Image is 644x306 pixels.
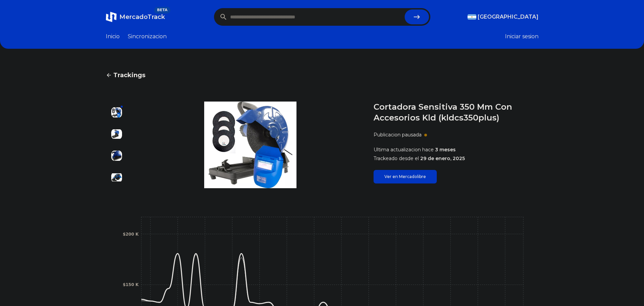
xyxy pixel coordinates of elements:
a: Trackings [106,70,539,80]
a: Inicio [106,32,120,41]
a: Sincronizacion [128,32,167,41]
img: Cortadora Sensitiva 350 Mm Con Accesorios Kld (kldcs350plus) [111,172,122,183]
a: MercadoTrackBETA [106,12,165,22]
p: Publicacion pausada [374,131,422,138]
span: MercadoTrack [119,13,165,21]
span: Ultima actualizacion hace [374,147,434,153]
span: Trackeado desde el [374,155,419,161]
a: Ver en Mercadolibre [374,170,437,183]
img: Cortadora Sensitiva 350 Mm Con Accesorios Kld (kldcs350plus) [141,102,360,188]
h1: Cortadora Sensitiva 350 Mm Con Accesorios Kld (kldcs350plus) [374,102,539,123]
tspan: $150 K [123,282,139,287]
img: Cortadora Sensitiva 350 Mm Con Accesorios Kld (kldcs350plus) [111,129,122,139]
span: 3 meses [435,147,456,153]
span: 29 de enero, 2025 [420,155,465,161]
img: Cortadora Sensitiva 350 Mm Con Accesorios Kld (kldcs350plus) [111,150,122,161]
span: [GEOGRAPHIC_DATA] [478,13,539,21]
button: Iniciar sesion [505,32,539,41]
img: Argentina [468,14,476,20]
button: [GEOGRAPHIC_DATA] [468,13,539,21]
img: MercadoTrack [106,12,117,22]
tspan: $200 K [123,232,139,237]
img: Cortadora Sensitiva 350 Mm Con Accesorios Kld (kldcs350plus) [111,107,122,118]
span: BETA [154,7,170,14]
span: Trackings [113,70,145,80]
